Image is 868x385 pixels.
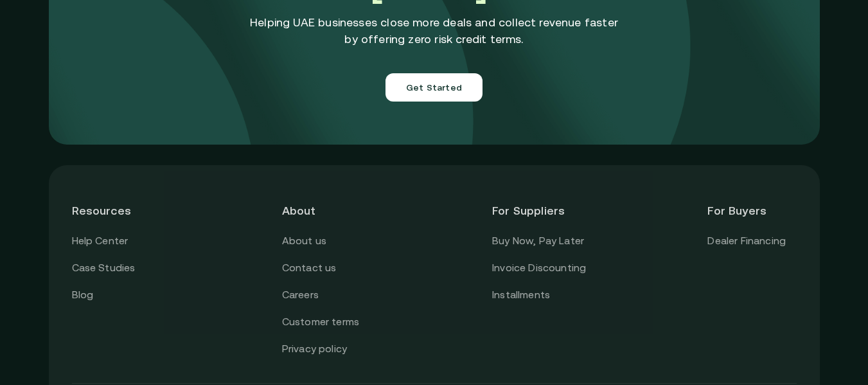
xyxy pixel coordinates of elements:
[282,233,326,249] a: About us
[282,260,337,276] a: Contact us
[282,188,371,233] header: About
[72,233,128,249] a: Help Center
[385,73,483,102] button: Get Started
[492,287,550,303] a: Installments
[72,260,136,276] a: Case Studies
[72,188,161,233] header: Resources
[282,314,359,330] a: Customer terms
[492,233,584,249] a: Buy Now, Pay Later
[282,341,347,357] a: Privacy policy
[282,287,319,303] a: Careers
[250,14,618,48] p: Helping UAE businesses close more deals and collect revenue faster by offering zero risk credit t...
[707,233,786,249] a: Dealer Financing
[707,188,796,233] header: For Buyers
[72,287,94,303] a: Blog
[492,260,586,276] a: Invoice Discounting
[492,188,586,233] header: For Suppliers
